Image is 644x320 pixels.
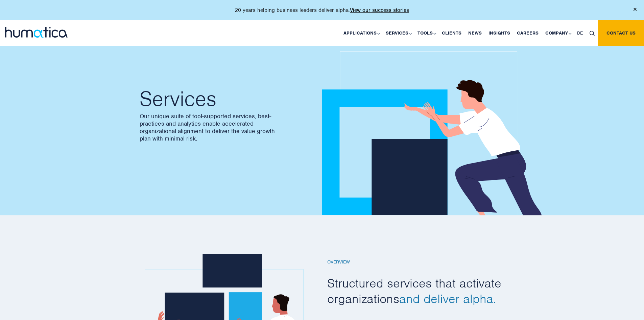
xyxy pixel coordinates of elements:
[322,51,556,215] img: about_banner1
[438,20,465,46] a: Clients
[414,20,438,46] a: Tools
[382,20,414,46] a: Services
[514,20,542,46] a: Careers
[542,20,574,46] a: Company
[327,275,510,306] h2: Structured services that activate organizations
[350,7,409,14] a: View our success stories
[327,259,510,265] h6: Overview
[140,89,315,109] h2: Services
[140,112,315,142] p: Our unique suite of tool-supported services, best-practices and analytics enable accelerated orga...
[590,31,595,36] img: search_icon
[574,20,586,46] a: DE
[399,291,496,306] span: and deliver alpha.
[235,7,409,14] p: 20 years helping business leaders deliver alpha.
[598,20,644,46] a: Contact us
[577,30,583,36] span: DE
[5,27,68,38] img: logo
[465,20,485,46] a: News
[485,20,514,46] a: Insights
[340,20,382,46] a: Applications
